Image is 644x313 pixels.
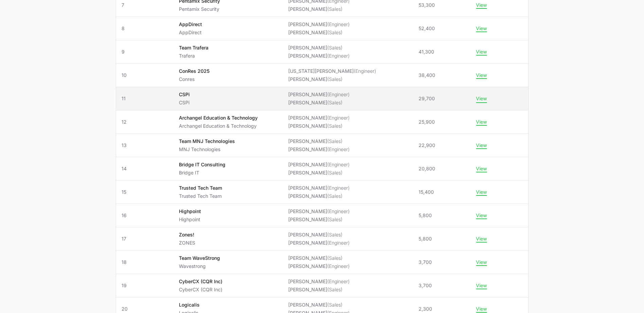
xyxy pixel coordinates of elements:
span: 15,400 [419,189,434,195]
span: 2,300 [419,306,432,312]
li: [PERSON_NAME] [288,208,350,215]
li: [PERSON_NAME] [288,53,350,59]
p: Archangel Education & Technology [179,123,258,129]
p: MNJ Technologies [179,146,235,153]
button: View [476,166,487,172]
li: [PERSON_NAME] [288,29,350,36]
p: Highpoint [179,216,201,223]
span: 5,800 [419,212,432,219]
p: Highpoint [179,208,201,215]
li: [US_STATE][PERSON_NAME] [288,68,376,75]
p: ConRes 2025 [179,68,209,75]
p: Logicalis [179,301,200,308]
span: 8 [122,25,168,32]
span: 38,400 [419,72,435,79]
li: [PERSON_NAME] [288,123,350,129]
span: 20 [122,306,168,312]
span: (Sales) [327,100,343,105]
p: CyberCX (CQR Inc) [179,286,222,293]
li: [PERSON_NAME] [288,99,350,106]
span: 19 [122,282,168,289]
li: [PERSON_NAME] [288,286,350,293]
span: (Engineer) [327,53,350,59]
span: (Sales) [327,232,343,237]
p: Team Trafera [179,44,208,51]
span: 12 [122,119,168,125]
li: [PERSON_NAME] [288,91,350,98]
p: AppDirect [179,29,202,36]
span: (Engineer) [327,91,350,97]
span: 22,900 [419,142,435,149]
button: View [476,259,487,265]
li: [PERSON_NAME] [288,44,350,51]
p: Pentamix Security [179,6,220,13]
span: 20,800 [419,165,435,172]
span: (Sales) [327,302,343,308]
span: 52,400 [419,25,435,32]
span: (Engineer) [327,162,350,167]
p: ZONES [179,239,195,246]
li: [PERSON_NAME] [288,278,350,285]
span: 17 [122,235,168,242]
span: (Engineer) [327,21,350,27]
p: Team MNJ Technologies [179,138,235,145]
span: (Engineer) [327,115,350,121]
span: 16 [122,212,168,219]
span: (Engineer) [327,185,350,191]
p: CSPi [179,91,190,98]
li: [PERSON_NAME] [288,6,350,13]
p: AppDirect [179,21,202,28]
span: (Sales) [327,29,343,35]
span: (Engineer) [327,278,350,284]
button: View [476,236,487,242]
span: 3,700 [419,282,432,289]
button: View [476,283,487,289]
span: 18 [122,259,168,266]
button: View [476,2,487,8]
p: Wavestrong [179,263,220,270]
li: [PERSON_NAME] [288,138,350,145]
p: Bridge IT [179,169,225,176]
button: View [476,142,487,148]
p: Archangel Education & Technology [179,114,258,121]
button: View [476,306,487,312]
span: 15 [122,189,168,195]
span: (Sales) [327,255,343,261]
li: [PERSON_NAME] [288,193,350,200]
span: (Engineer) [327,240,350,246]
span: (Engineer) [327,263,350,269]
li: [PERSON_NAME] [288,239,350,246]
span: 14 [122,165,168,172]
span: 29,700 [419,95,435,102]
span: 41,300 [419,48,434,55]
span: 7 [122,2,168,8]
p: Trafera [179,53,208,59]
p: Trusted Tech Team [179,193,222,200]
span: (Sales) [327,216,343,222]
button: View [476,119,487,125]
span: 25,900 [419,119,435,125]
li: [PERSON_NAME] [288,114,350,121]
span: (Sales) [327,6,343,12]
p: CyberCX (CQR Inc) [179,278,222,285]
span: 53,300 [419,2,435,8]
p: Zones! [179,231,195,238]
span: (Engineer) [354,68,376,74]
button: View [476,96,487,102]
li: [PERSON_NAME] [288,21,350,28]
span: (Engineer) [327,208,350,214]
li: [PERSON_NAME] [288,76,376,83]
span: (Sales) [327,287,343,292]
li: [PERSON_NAME] [288,255,350,262]
span: (Sales) [327,76,343,82]
span: (Sales) [327,45,343,50]
span: (Engineer) [327,146,350,152]
p: Conres [179,76,209,83]
button: View [476,72,487,78]
button: View [476,212,487,218]
span: (Sales) [327,138,343,144]
span: (Sales) [327,123,343,129]
li: [PERSON_NAME] [288,263,350,270]
li: [PERSON_NAME] [288,146,350,153]
span: 10 [122,72,168,79]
